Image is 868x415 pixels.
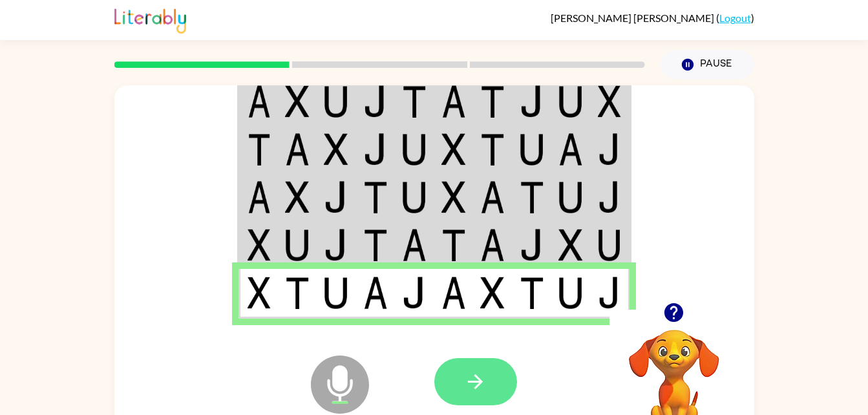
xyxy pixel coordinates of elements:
img: a [285,133,310,165]
img: t [285,277,310,309]
img: x [248,277,271,309]
img: j [324,229,348,261]
img: j [520,229,544,261]
img: j [363,85,388,118]
img: t [520,277,544,309]
button: Pause [661,50,754,80]
img: a [441,277,466,309]
img: j [324,181,348,213]
img: t [480,133,505,165]
img: t [363,229,388,261]
img: x [441,181,466,213]
img: a [248,85,271,118]
img: u [402,181,427,213]
img: j [363,133,388,165]
img: t [248,133,271,165]
img: j [598,277,621,309]
img: x [558,229,583,261]
img: j [598,133,621,165]
img: t [520,181,544,213]
img: a [363,277,388,309]
img: t [441,229,466,261]
a: Logout [719,12,751,24]
img: j [598,181,621,213]
img: u [520,133,544,165]
img: t [480,85,505,118]
img: a [558,133,583,165]
img: a [441,85,466,118]
img: t [402,85,427,118]
img: x [598,85,621,118]
img: x [248,229,271,261]
img: u [558,277,583,309]
img: Literably [114,5,186,34]
img: a [480,181,505,213]
img: x [285,181,310,213]
img: u [285,229,310,261]
img: u [598,229,621,261]
img: x [285,85,310,118]
img: a [480,229,505,261]
img: x [480,277,505,309]
img: x [441,133,466,165]
img: j [520,85,544,118]
img: t [363,181,388,213]
img: u [402,133,427,165]
span: [PERSON_NAME] [PERSON_NAME] [551,12,716,24]
img: u [558,181,583,213]
img: u [558,85,583,118]
img: x [324,133,348,165]
img: a [402,229,427,261]
img: a [248,181,271,213]
img: j [402,277,427,309]
div: ( ) [551,12,754,24]
img: u [324,277,348,309]
img: u [324,85,348,118]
